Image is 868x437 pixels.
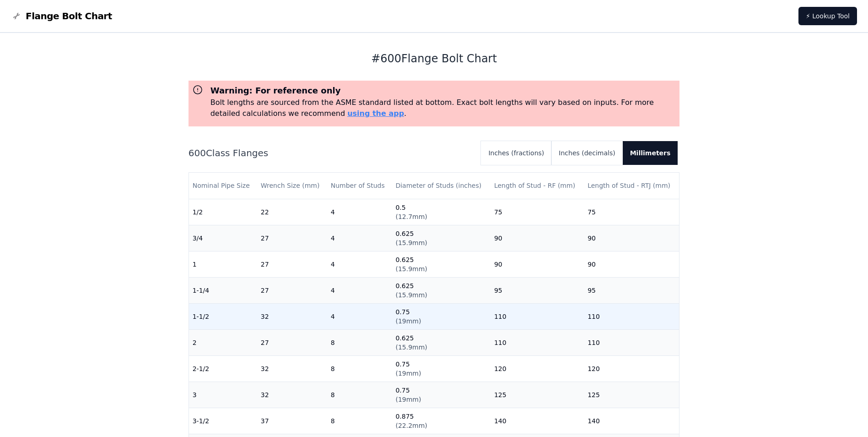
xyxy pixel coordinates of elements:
[189,355,257,382] td: 2-1/2
[395,213,427,220] span: ( 12.7mm )
[392,382,490,408] td: 0.75
[395,422,427,429] span: ( 22.2mm )
[491,199,584,225] td: 75
[257,251,327,277] td: 27
[392,355,490,382] td: 0.75
[26,10,112,22] span: Flange Bolt Chart
[327,303,392,329] td: 4
[395,239,427,246] span: ( 15.9mm )
[584,173,679,199] th: Length of Stud - RTJ (mm)
[392,329,490,355] td: 0.625
[189,51,680,66] h1: # 600 Flange Bolt Chart
[392,408,490,434] td: 0.875
[189,408,257,434] td: 3-1/2
[392,173,490,199] th: Diameter of Studs (inches)
[257,408,327,434] td: 37
[584,303,679,329] td: 110
[395,370,421,377] span: ( 19mm )
[257,199,327,225] td: 22
[189,329,257,355] td: 2
[189,303,257,329] td: 1-1/2
[584,355,679,382] td: 120
[395,396,421,403] span: ( 19mm )
[491,382,584,408] td: 125
[551,141,622,165] button: Inches (decimals)
[584,251,679,277] td: 90
[11,10,112,22] a: Flange Bolt Chart LogoFlange Bolt Chart
[491,277,584,303] td: 95
[210,97,676,119] p: Bolt lengths are sourced from the ASME standard listed at bottom. Exact bolt lengths will vary ba...
[392,199,490,225] td: 0.5
[392,303,490,329] td: 0.75
[327,382,392,408] td: 8
[327,408,392,434] td: 8
[395,317,421,325] span: ( 19mm )
[189,147,474,159] h2: 600 Class Flanges
[395,265,427,273] span: ( 15.9mm )
[584,277,679,303] td: 95
[491,329,584,355] td: 110
[347,109,404,118] a: using the app
[327,355,392,382] td: 8
[189,225,257,251] td: 3/4
[584,329,679,355] td: 110
[327,199,392,225] td: 4
[491,355,584,382] td: 120
[395,344,427,351] span: ( 15.9mm )
[491,251,584,277] td: 90
[623,141,678,165] button: Millimeters
[392,225,490,251] td: 0.625
[584,225,679,251] td: 90
[189,251,257,277] td: 1
[11,11,22,22] img: Flange Bolt Chart Logo
[491,303,584,329] td: 110
[257,173,327,199] th: Wrench Size (mm)
[327,329,392,355] td: 8
[257,329,327,355] td: 27
[392,251,490,277] td: 0.625
[327,173,392,199] th: Number of Studs
[327,225,392,251] td: 4
[257,355,327,382] td: 32
[257,382,327,408] td: 32
[798,7,857,25] a: ⚡ Lookup Tool
[395,291,427,299] span: ( 15.9mm )
[481,141,551,165] button: Inches (fractions)
[584,408,679,434] td: 140
[257,277,327,303] td: 27
[257,225,327,251] td: 27
[189,199,257,225] td: 1/2
[491,225,584,251] td: 90
[210,84,676,97] h3: Warning: For reference only
[491,408,584,434] td: 140
[257,303,327,329] td: 32
[491,173,584,199] th: Length of Stud - RF (mm)
[327,251,392,277] td: 4
[327,277,392,303] td: 4
[584,382,679,408] td: 125
[189,173,257,199] th: Nominal Pipe Size
[189,382,257,408] td: 3
[392,277,490,303] td: 0.625
[189,277,257,303] td: 1-1/4
[584,199,679,225] td: 75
